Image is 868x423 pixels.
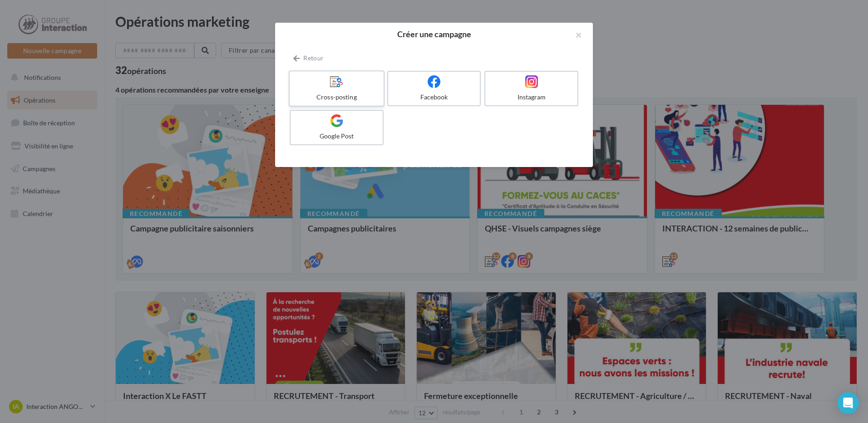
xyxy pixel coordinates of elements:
[837,392,859,414] div: Open Intercom Messenger
[294,132,379,141] div: Google Post
[290,53,327,64] button: Retour
[392,93,477,102] div: Facebook
[489,93,574,102] div: Instagram
[290,30,578,38] h2: Créer une campagne
[293,93,380,102] div: Cross-posting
